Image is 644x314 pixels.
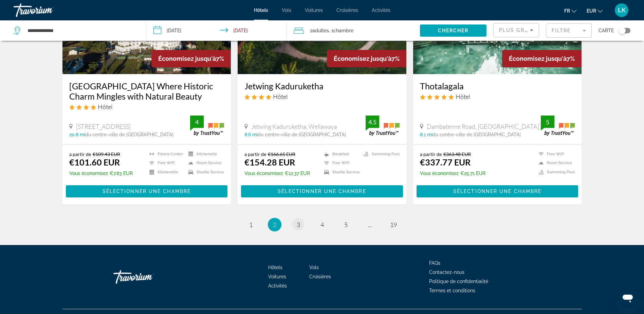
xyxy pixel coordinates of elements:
[268,283,287,289] a: Activités
[366,118,379,126] div: 4.5
[327,50,406,67] div: 7%
[244,132,258,137] span: 8.6 mi
[244,81,400,91] a: Jetwing Kaduruketha
[268,274,286,279] a: Voitures
[618,7,626,14] span: LK
[69,103,224,110] div: 4 star Hotel
[321,160,360,166] li: Free WiFi
[541,118,554,126] div: 5
[420,171,459,176] span: Vous économisez
[258,132,346,137] span: du centre-ville de [GEOGRAPHIC_DATA]
[587,6,603,16] button: Change currency
[420,24,486,37] button: Chercher
[453,189,541,194] span: Sélectionner une chambre
[76,123,131,130] span: [STREET_ADDRESS]
[599,26,614,35] span: Carte
[309,265,319,270] span: Vols
[312,28,329,33] span: Adultes
[146,160,185,166] li: Free WiFi
[433,132,521,137] span: du centre-ville de [GEOGRAPHIC_DATA]
[62,218,582,231] nav: Pagination
[546,23,592,38] button: Filter
[429,279,488,284] span: Politique de confidentialité
[190,116,224,136] img: trustyou-badge.svg
[241,187,403,194] a: Sélectionner une chambre
[429,260,440,266] a: FAQs
[185,169,224,175] li: Shuttle Service
[360,151,400,157] li: Swimming Pool
[564,6,576,16] button: Change language
[273,93,288,100] span: Hôtel
[499,26,533,34] mat-select: Sort by
[420,93,575,100] div: 5 star Hotel
[535,169,575,175] li: Swimming Pool
[66,187,228,194] a: Sélectionner une chambre
[244,151,266,157] span: a partir de
[420,151,442,157] span: a partir de
[587,8,596,14] span: EUR
[93,151,120,157] del: €109.43 EUR
[278,189,366,194] span: Sélectionner une chambre
[336,7,358,13] a: Croisières
[190,118,204,126] div: 4
[535,160,575,166] li: Room Service
[564,8,570,14] span: fr
[617,287,639,309] iframe: Bouton de lancement de la fenêtre de messagerie
[443,151,471,157] del: €363.48 EUR
[420,171,485,176] p: €25.71 EUR
[366,116,400,136] img: trustyou-badge.svg
[310,26,329,35] span: 2
[287,20,420,41] button: Travelers: 2 adults, 0 children
[420,81,575,91] a: Thotalagala
[273,221,276,228] span: 2
[321,151,360,157] li: Breakfast
[244,171,310,176] p: €12.37 EUR
[541,116,575,136] img: trustyou-badge.svg
[268,265,282,270] a: Hôtels
[158,55,216,62] span: Économisez jusqu'à
[390,221,397,228] span: 19
[147,20,287,41] button: Check-in date: Sep 16, 2025 Check-out date: Sep 17, 2025
[613,3,630,17] button: User Menu
[372,7,390,13] a: Activités
[320,221,324,228] span: 4
[420,132,433,137] span: 8.1 mi
[329,26,353,35] span: , 1
[69,171,108,176] span: Vous économisez
[254,7,268,13] span: Hôtels
[69,171,133,176] p: €7.83 EUR
[499,28,580,33] span: Plus grandes économies
[244,93,400,100] div: 4 star Hotel
[368,221,372,228] span: ...
[14,1,81,19] a: Travorium
[333,28,353,33] span: Chambre
[614,28,630,34] button: Toggle map
[85,132,173,137] span: du centre-ville de [GEOGRAPHIC_DATA]
[244,171,283,176] span: Vous économisez
[282,7,291,13] a: Vols
[429,269,464,275] a: Contactez-nous
[69,157,120,167] ins: €101.60 EUR
[185,151,224,157] li: Kitchenette
[429,288,475,293] span: Termes et conditions
[146,169,185,175] li: Kitchenette
[69,132,85,137] span: 20.8 mi
[69,151,91,157] span: a partir de
[344,221,348,228] span: 5
[417,187,578,194] a: Sélectionner une chambre
[146,151,185,157] li: Fitness Center
[244,157,295,167] ins: €154.28 EUR
[98,103,112,110] span: Hôtel
[456,93,470,100] span: Hôtel
[113,267,181,287] a: Travorium
[241,185,403,197] button: Sélectionner une chambre
[249,221,253,228] span: 1
[305,7,323,13] span: Voitures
